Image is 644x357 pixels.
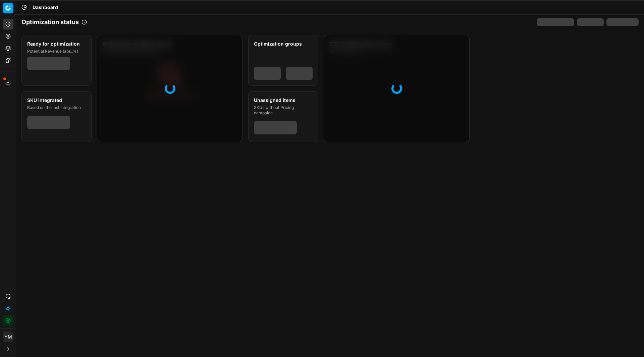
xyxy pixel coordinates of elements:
[3,332,13,342] span: YM
[33,4,58,11] nav: breadcrumb
[254,105,311,116] div: SKUs without Pricing campaign
[27,49,85,54] div: Potential Revenue (abs.,%)
[254,41,311,47] div: Optimization groups
[33,4,58,11] span: Dashboard
[21,17,79,27] h2: Optimization status
[27,41,85,47] div: Ready for optimization
[254,97,311,104] div: Unassigned items
[3,332,13,342] button: YM
[27,97,85,104] div: SKU integrated
[27,105,85,110] div: Based on the last integration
